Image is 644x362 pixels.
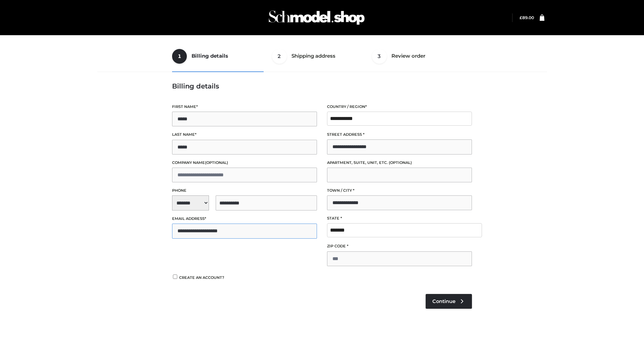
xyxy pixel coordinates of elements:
label: Town / City [327,187,472,194]
span: (optional) [205,160,228,165]
label: Last name [172,131,317,138]
label: Company name [172,160,317,166]
label: State [327,215,472,222]
span: Create an account? [179,275,224,280]
label: ZIP Code [327,243,472,249]
label: Country / Region [327,104,472,110]
a: Continue [426,294,472,309]
h3: Billing details [172,82,472,90]
span: (optional) [389,160,412,165]
label: Email address [172,216,317,222]
a: £89.00 [520,15,534,20]
label: Phone [172,187,317,194]
img: Schmodel Admin 964 [266,4,367,31]
label: Street address [327,131,472,138]
span: £ [520,15,522,20]
input: Create an account? [172,275,178,279]
span: Continue [432,298,455,304]
label: Apartment, suite, unit, etc. [327,160,472,166]
bdi: 89.00 [520,15,534,20]
label: First name [172,104,317,110]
